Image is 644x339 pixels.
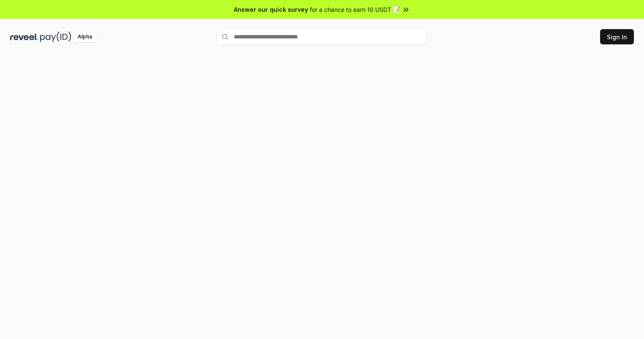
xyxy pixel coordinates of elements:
span: for a chance to earn 10 USDT 📝 [310,5,400,14]
img: reveel_dark [10,32,38,42]
img: pay_id [40,32,71,42]
div: Alpha [73,32,97,42]
button: Sign In [600,29,634,44]
span: Answer our quick survey [234,5,308,14]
